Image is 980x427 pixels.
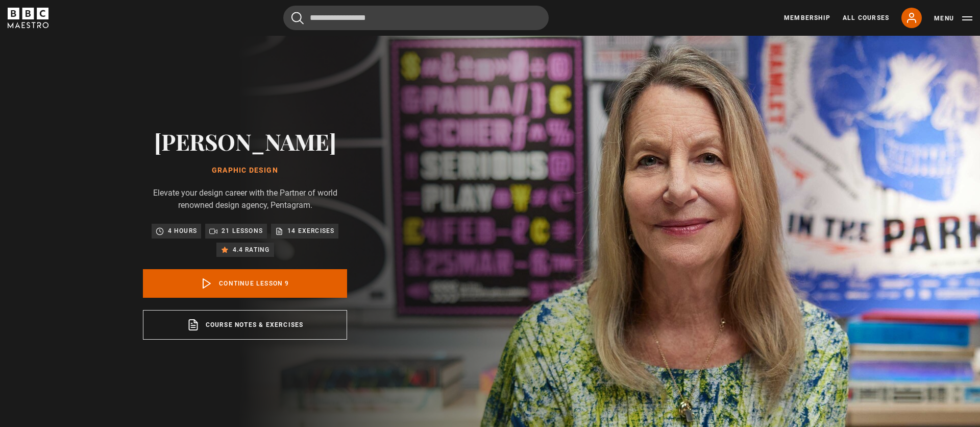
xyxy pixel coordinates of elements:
[222,226,263,236] p: 21 lessons
[143,310,347,340] a: Course notes & exercises
[843,13,889,22] a: All Courses
[934,13,972,23] button: Toggle navigation
[168,226,197,236] p: 4 hours
[287,226,334,236] p: 14 exercises
[233,245,270,255] p: 4.4 rating
[291,12,304,25] button: Submit the search query
[784,13,830,22] a: Membership
[143,269,347,298] a: Continue lesson 9
[8,8,48,28] svg: BBC Maestro
[283,6,549,30] input: Search
[143,128,347,154] h2: [PERSON_NAME]
[143,187,347,211] p: Elevate your design career with the Partner of world renowned design agency, Pentagram.
[143,167,347,175] h1: Graphic Design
